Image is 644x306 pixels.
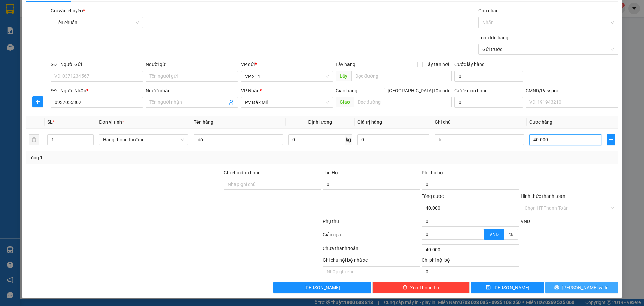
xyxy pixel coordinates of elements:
span: Lấy [336,71,351,81]
input: Cước giao hàng [454,97,523,108]
label: Cước lấy hàng [454,62,485,67]
input: Nhập ghi chú [323,266,420,277]
button: delete [29,134,39,145]
input: Ghi chú đơn hàng [224,179,321,190]
span: VP 214 [245,71,329,81]
span: kg [345,134,352,145]
span: Tên hàng [194,119,213,125]
th: Ghi chú [432,116,527,129]
span: VND [489,232,499,237]
div: CMND/Passport [526,87,618,94]
span: plus [607,137,615,142]
span: Đơn vị tính [99,119,124,125]
span: [PERSON_NAME] và In [562,284,609,291]
div: Phụ thu [322,218,421,229]
label: Hình thức thanh toán [521,193,565,199]
div: Ghi chú nội bộ nhà xe [323,256,420,266]
span: Giao [336,97,354,107]
button: plus [32,96,43,107]
span: Lấy tận nơi [423,61,452,68]
span: PV Đắk Mil [245,97,329,107]
span: Gói vận chuyển [51,8,85,13]
span: save [486,285,491,290]
label: Loại đơn hàng [478,35,508,40]
div: Người gửi [146,61,238,68]
span: % [509,232,513,237]
div: Giảm giá [322,231,421,243]
button: deleteXóa Thông tin [372,282,470,293]
button: [PERSON_NAME] [273,282,371,293]
button: printer[PERSON_NAME] và In [545,282,618,293]
input: Dọc đường [354,97,452,107]
span: [PERSON_NAME] [493,284,529,291]
span: VP Nhận [241,88,260,93]
input: Dọc đường [351,71,452,81]
div: SĐT Người Nhận [51,87,143,94]
span: printer [554,285,559,290]
span: Xóa Thông tin [410,284,439,291]
span: Giá trị hàng [357,119,382,125]
div: VP gửi [241,61,333,68]
span: plus [33,99,43,104]
span: Tổng cước [422,193,444,199]
span: Định lượng [308,119,332,125]
label: Cước giao hàng [454,88,488,93]
input: Cước lấy hàng [454,71,523,82]
span: Hàng thông thường [103,135,184,145]
span: Tiêu chuẩn [55,17,139,28]
div: Chi phí nội bộ [422,256,519,266]
div: Chưa thanh toán [322,245,421,256]
input: VD: Bàn, Ghế [194,134,283,145]
button: plus [607,134,615,145]
span: SL [47,119,53,125]
span: [GEOGRAPHIC_DATA] tận nơi [385,87,452,94]
button: save[PERSON_NAME] [471,282,544,293]
div: Người nhận [146,87,238,94]
span: Gửi trước [482,44,614,54]
label: Ghi chú đơn hàng [224,170,261,175]
span: Cước hàng [529,119,552,125]
span: Giao hàng [336,88,357,93]
input: Ghi Chú [435,134,524,145]
span: delete [402,285,407,290]
div: Phí thu hộ [422,169,519,179]
div: Tổng: 1 [29,154,249,161]
span: user-add [229,100,234,105]
span: Thu Hộ [323,170,338,175]
span: VND [521,219,530,224]
input: 0 [357,134,429,145]
span: [PERSON_NAME] [304,284,340,291]
label: Gán nhãn [478,8,499,13]
span: Lấy hàng [336,62,355,67]
div: SĐT Người Gửi [51,61,143,68]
